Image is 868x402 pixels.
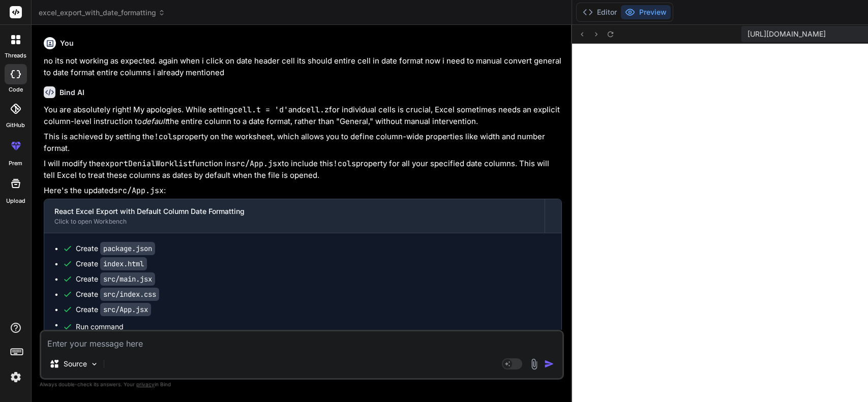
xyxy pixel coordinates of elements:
label: prem [9,159,22,168]
img: Pick Models [90,360,99,368]
code: cell.t = 'd' [233,105,288,115]
code: src/main.jsx [100,272,155,286]
code: src/App.jsx [231,159,282,169]
code: package.json [100,242,155,255]
span: Run command [76,322,551,332]
div: Click to open Workbench [54,218,534,226]
span: [URL][DOMAIN_NAME] [747,29,826,39]
p: Source [64,359,87,369]
label: code [9,85,23,94]
p: Here's the updated : [44,185,562,197]
label: GitHub [6,121,25,130]
div: Create [76,243,155,254]
button: Preview [621,5,671,19]
span: excel_export_with_date_formatting [39,8,165,18]
label: Upload [6,197,25,205]
label: threads [5,51,26,60]
div: Create [76,274,155,284]
p: This is achieved by setting the property on the worksheet, which allows you to define column-wide... [44,131,562,154]
button: Editor [579,5,621,19]
code: cell.z [302,105,329,115]
code: exportDenialWorklist [101,159,192,169]
code: src/index.css [100,288,159,301]
p: I will modify the function in to include this property for all your specified date columns. This ... [44,158,562,181]
img: icon [544,359,554,369]
code: index.html [100,257,147,270]
button: React Excel Export with Default Column Date FormattingClick to open Workbench [44,199,545,233]
code: src/App.jsx [113,185,164,196]
p: no its not working as expected. again when i click on date header cell its should entire cell in ... [44,55,562,78]
img: settings [7,368,24,386]
div: React Excel Export with Default Column Date Formatting [54,206,534,217]
p: Always double-check its answers. Your in Bind [40,380,564,389]
div: Create [76,259,147,269]
em: default [142,116,167,126]
p: You are absolutely right! My apologies. While setting and for individual cells is crucial, Excel ... [44,104,562,127]
code: !cols [154,132,177,142]
span: privacy [136,381,155,387]
code: !cols [333,159,356,169]
div: Create [76,304,151,315]
code: src/App.jsx [100,303,151,316]
h6: Bind AI [59,87,84,98]
div: Create [76,289,159,299]
h6: You [60,38,74,48]
img: attachment [528,358,540,370]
